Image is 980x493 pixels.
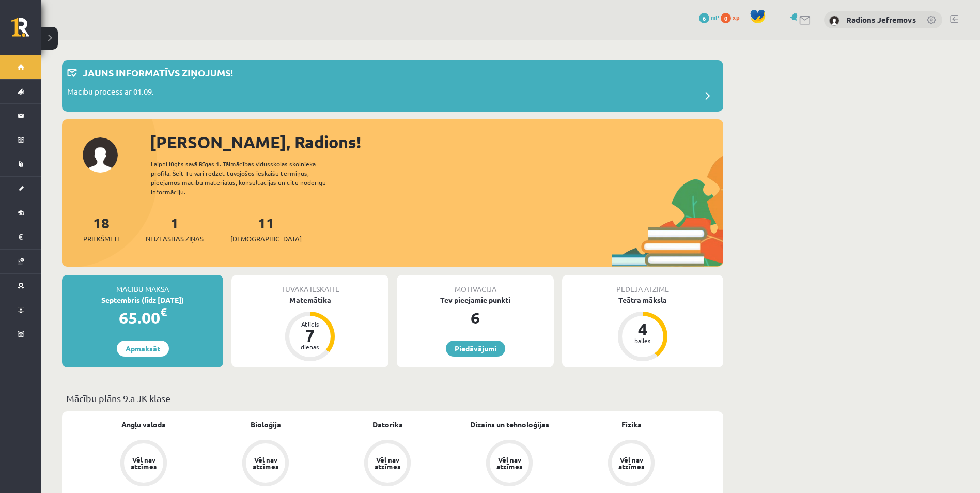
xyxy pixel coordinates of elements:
p: Jauns informatīvs ziņojums! [83,66,233,80]
a: Radions Jefremovs [846,14,916,25]
div: Vēl nav atzīmes [251,456,280,470]
div: Matemātika [231,295,388,305]
a: 0 xp [721,13,744,21]
div: 4 [627,321,658,337]
div: Pēdējā atzīme [562,275,723,295]
div: Tev pieejamie punkti [397,295,554,305]
div: Mācību maksa [62,275,223,295]
p: Mācību plāns 9.a JK klase [66,391,719,405]
a: Matemātika Atlicis 7 dienas [231,295,388,363]
a: Vēl nav atzīmes [83,440,205,488]
a: 6 mP [699,13,719,21]
div: [PERSON_NAME], Radions! [150,130,723,155]
span: Priekšmeti [83,234,119,244]
a: 11[DEMOGRAPHIC_DATA] [230,213,302,244]
div: Septembris (līdz [DATE]) [62,295,223,305]
div: Vēl nav atzīmes [495,456,524,470]
p: Mācību process ar 01.09. [67,86,154,100]
div: 6 [397,305,554,330]
span: mP [711,13,719,21]
span: [DEMOGRAPHIC_DATA] [230,234,302,244]
div: balles [627,337,658,344]
a: Dizains un tehnoloģijas [470,419,549,430]
a: 1Neizlasītās ziņas [146,213,204,244]
div: Motivācija [397,275,554,295]
div: Atlicis [294,321,325,327]
a: Fizika [621,419,642,430]
span: Neizlasītās ziņas [146,234,204,244]
div: Vēl nav atzīmes [617,456,646,470]
div: Vēl nav atzīmes [373,456,402,470]
div: dienas [294,344,325,350]
a: Vēl nav atzīmes [326,440,448,488]
div: 7 [294,327,325,344]
div: Laipni lūgts savā Rīgas 1. Tālmācības vidusskolas skolnieka profilā. Šeit Tu vari redzēt tuvojošo... [151,159,344,196]
a: Teātra māksla 4 balles [562,295,723,363]
a: Jauns informatīvs ziņojums! Mācību process ar 01.09. [67,66,718,106]
a: Vēl nav atzīmes [448,440,570,488]
a: Rīgas 1. Tālmācības vidusskola [11,18,41,44]
a: Datorika [372,419,403,430]
span: xp [733,13,739,21]
a: Vēl nav atzīmes [205,440,326,488]
span: € [160,304,167,319]
img: Radions Jefremovs [829,16,839,26]
div: Teātra māksla [562,295,723,305]
a: Piedāvājumi [446,341,505,357]
a: Bioloģija [251,419,281,430]
a: Angļu valoda [121,419,166,430]
a: 18Priekšmeti [83,213,119,244]
span: 6 [699,13,709,23]
a: Apmaksāt [117,341,169,357]
span: 0 [721,13,731,23]
div: 65.00 [62,305,223,330]
a: Vēl nav atzīmes [570,440,692,488]
div: Vēl nav atzīmes [129,456,158,470]
div: Tuvākā ieskaite [231,275,388,295]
